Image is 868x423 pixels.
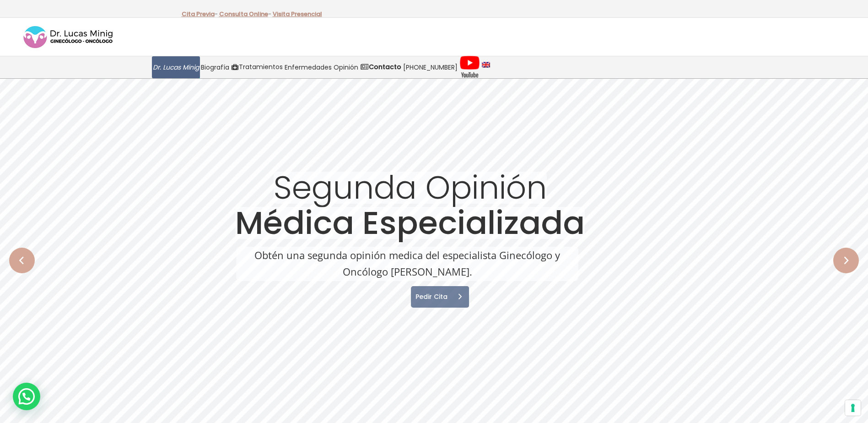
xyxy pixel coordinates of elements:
[481,56,491,78] a: language english
[201,62,229,73] span: Biografía
[284,56,333,78] a: Enfermedades
[200,56,230,78] a: Biografía
[219,8,271,20] p: -
[13,383,40,410] div: WhatsApp contact
[230,56,284,78] a: Tratamientos
[402,56,458,78] a: [PHONE_NUMBER]
[334,62,358,73] span: Opinión
[235,207,585,239] rs-layer: Médica Especializada
[333,56,359,78] a: Opinión
[182,10,215,18] a: Cita Previa
[274,172,547,204] rs-layer: Segunda Opinión
[845,400,861,416] button: Sus preferencias de consentimiento para tecnologías de seguimiento
[285,62,332,73] span: Enfermedades
[236,247,578,281] rs-layer: Obtén una segunda opinión medica del especialista Ginecólogo y Oncólogo [PERSON_NAME].
[482,62,490,68] img: language english
[369,62,401,71] strong: Contacto
[219,10,268,18] a: Consulta Online
[458,56,481,78] a: Videos Youtube Ginecología
[239,62,283,72] span: Tratamientos
[182,8,218,20] p: -
[273,10,322,18] a: Visita Presencial
[411,286,469,308] a: Pedir Cita
[153,62,199,73] span: Dr. Lucas Minig
[152,56,200,78] a: Dr. Lucas Minig
[459,56,480,79] img: Videos Youtube Ginecología
[403,62,458,73] span: [PHONE_NUMBER]
[411,293,449,300] span: Pedir Cita
[359,56,402,78] a: Contacto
